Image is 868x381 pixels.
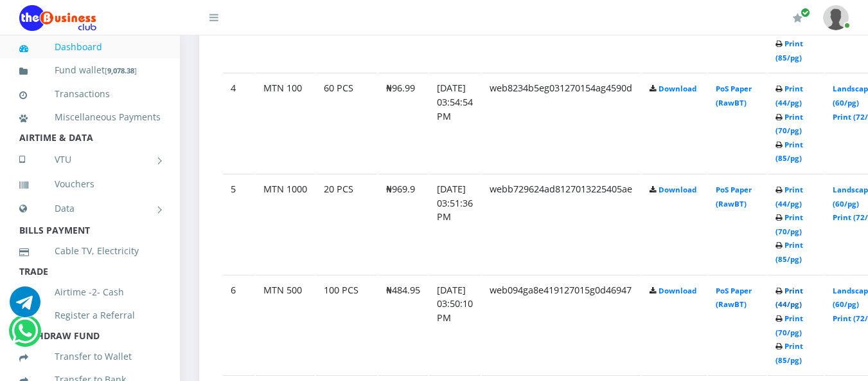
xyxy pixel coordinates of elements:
a: PoS Paper (RawBT) [716,84,752,107]
a: Vouchers [19,169,161,199]
small: [ ] [105,66,137,75]
td: 4 [223,73,254,172]
a: Download [659,84,696,93]
b: 9,078.38 [107,66,134,75]
img: User [823,5,849,30]
a: Airtime -2- Cash [19,277,161,307]
td: ₦969.9 [378,174,428,274]
a: Print (85/pg) [775,39,803,62]
a: Print (44/pg) [775,84,803,107]
td: MTN 500 [256,275,315,375]
td: [DATE] 03:54:54 PM [429,73,481,172]
img: Logo [19,5,96,31]
a: Print (44/pg) [775,286,803,310]
td: 60 PCS [316,73,377,172]
a: Dashboard [19,32,161,62]
a: Fund wallet[9,078.38] [19,55,161,86]
span: Renew/Upgrade Subscription [801,8,810,17]
a: PoS Paper (RawBT) [716,185,752,209]
a: Print (70/pg) [775,313,803,337]
a: Miscellaneous Payments [19,102,161,132]
i: Renew/Upgrade Subscription [793,13,802,23]
td: web094ga8e419127015g0d46947 [482,275,641,375]
a: Print (70/pg) [775,112,803,136]
a: VTU [19,144,161,176]
a: Register a Referral [19,301,161,330]
a: PoS Paper (RawBT) [716,286,752,310]
a: Transactions [19,79,161,109]
a: Print (70/pg) [775,212,803,236]
a: Download [659,185,696,194]
td: [DATE] 03:51:36 PM [429,174,481,274]
td: 100 PCS [316,275,377,375]
a: Transfer to Wallet [19,342,161,371]
td: 20 PCS [316,174,377,274]
a: Print (85/pg) [775,140,803,163]
td: webb729624ad8127013225405ae [482,174,641,274]
a: Cable TV, Electricity [19,236,161,266]
a: Print (44/pg) [775,185,803,209]
a: Data [19,192,161,225]
a: Print (85/pg) [775,341,803,365]
td: MTN 1000 [256,174,315,274]
a: Chat for support [12,325,38,346]
td: 5 [223,174,254,274]
td: [DATE] 03:50:10 PM [429,275,481,375]
td: 6 [223,275,254,375]
a: Download [659,286,696,295]
a: Print (85/pg) [775,240,803,264]
td: ₦96.99 [378,73,428,172]
td: web8234b5eg031270154ag4590d [482,73,641,172]
td: MTN 100 [256,73,315,172]
a: Chat for support [10,296,40,317]
td: ₦484.95 [378,275,428,375]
